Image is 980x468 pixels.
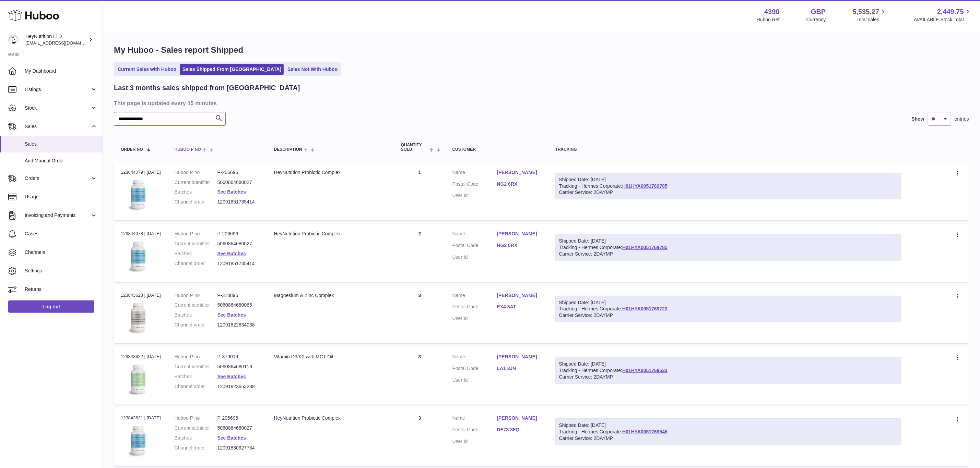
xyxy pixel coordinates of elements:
dt: Current identifier [175,425,217,431]
div: Currency [806,16,826,23]
dt: User Id [452,315,497,322]
span: Stock [25,105,90,111]
dd: 12091851735414 [217,199,260,205]
dt: Huboo P no [175,415,217,421]
a: NG2 6RX [497,242,542,249]
div: 123843621 | [DATE] [121,415,161,421]
dd: 5060864680065 [217,302,260,308]
dd: P-206696 [217,415,260,421]
a: H01HYA0051769785 [622,183,668,189]
a: H01HYA0051769785 [622,245,668,250]
div: 123843622 | [DATE] [121,354,161,360]
span: 2,449.75 [937,7,964,16]
dt: Name [452,169,497,177]
span: Order No [121,147,143,152]
a: 2,449.75 AVAILABLE Stock Total [914,7,972,23]
a: See Batches [217,374,246,379]
img: 43901725567703.jpeg [121,423,155,458]
h3: This page is updated every 15 minutes [114,99,967,107]
div: Shipped Date: [DATE] [559,299,898,306]
div: Carrier Service: 2DAYMP [559,189,898,196]
span: Huboo P no [175,147,201,152]
img: 43901725566257.jpg [121,362,155,396]
strong: 4390 [764,7,780,16]
td: 2 [394,224,446,282]
dt: Current identifier [175,179,217,186]
div: Shipped Date: [DATE] [559,361,898,367]
span: Sales [25,123,90,130]
td: 3 [394,285,446,343]
span: Settings [25,268,97,274]
div: Huboo Ref [757,16,780,23]
img: info@heynutrition.com [8,35,19,45]
td: 1 [394,162,446,220]
div: Shipped Date: [DATE] [559,238,898,244]
dd: P-206696 [217,231,260,237]
a: [PERSON_NAME] [497,415,542,421]
dt: Current identifier [175,302,217,308]
dt: Batches [175,373,217,380]
dt: Channel order [175,383,217,390]
h2: Last 3 months sales shipped from [GEOGRAPHIC_DATA] [114,83,300,93]
dd: 12091830927734 [217,445,260,451]
span: Returns [25,286,97,293]
a: See Batches [217,435,246,441]
span: Description [274,147,302,152]
span: Add Manual Order [25,158,97,164]
dt: Channel order [175,322,217,328]
div: HeyNutrition LTD [25,33,87,46]
dd: 12091822834038 [217,322,260,328]
div: HeyNutrition Probiotic Complex [274,169,387,176]
img: 43901725567703.jpeg [121,177,155,212]
a: LA1 3JN [497,365,542,372]
dt: Postal Code [452,181,497,189]
span: 5,535.27 [853,7,879,16]
dt: Channel order [175,445,217,451]
span: Cases [25,231,97,237]
dd: P-206696 [217,169,260,176]
td: 3 [394,347,446,405]
dt: Postal Code [452,304,497,312]
div: Carrier Service: 2DAYMP [559,251,898,257]
a: H01HYA0051769723 [622,306,668,311]
div: 123844078 | [DATE] [121,231,161,237]
div: Tracking [555,147,901,152]
a: Sales Not With Huboo [285,64,340,75]
span: Invoicing and Payments [25,212,90,219]
dt: Postal Code [452,427,497,435]
div: Shipped Date: [DATE] [559,176,898,183]
dt: Batches [175,435,217,441]
dt: User Id [452,192,497,199]
a: EX4 8AT [497,304,542,310]
dt: Name [452,415,497,423]
dt: Huboo P no [175,169,217,176]
div: HeyNutrition Probiotic Complex [274,231,387,237]
span: Orders [25,175,90,182]
a: [PERSON_NAME] [497,292,542,299]
div: Tracking - Hermes Corporate: [555,296,901,323]
dt: Current identifier [175,364,217,370]
dd: 12091851735414 [217,260,260,267]
div: Tracking - Hermes Corporate: [555,418,901,445]
img: 43901725567059.jpg [121,300,155,335]
dd: 5060864680027 [217,179,260,186]
dd: P-318896 [217,292,260,299]
div: Carrier Service: 2DAYMP [559,312,898,319]
dt: Name [452,354,497,362]
span: Sales [25,141,97,147]
dt: Batches [175,250,217,257]
dt: User Id [452,254,497,260]
a: 5,535.27 Total sales [853,7,887,23]
a: Current Sales with Huboo [115,64,179,75]
a: See Batches [217,251,246,256]
dt: Postal Code [452,365,497,373]
div: Tracking - Hermes Corporate: [555,357,901,384]
a: [PERSON_NAME] [497,169,542,176]
a: NG2 6RX [497,181,542,187]
span: Listings [25,86,90,93]
a: [PERSON_NAME] [497,231,542,237]
a: [PERSON_NAME] [497,354,542,360]
label: Show [912,116,924,122]
dd: 12091823653238 [217,383,260,390]
div: HeyNutrition Probiotic Complex [274,415,387,421]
